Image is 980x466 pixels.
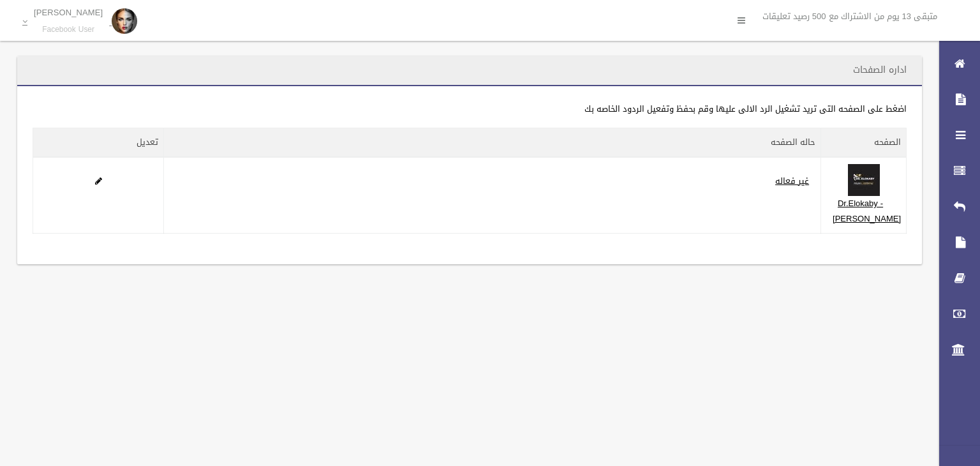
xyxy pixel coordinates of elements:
a: Edit [95,173,102,189]
a: Dr.Elokaby - [PERSON_NAME] [833,195,901,227]
th: تعديل [33,128,164,158]
p: [PERSON_NAME] [34,8,103,17]
a: غير فعاله [775,173,809,189]
header: اداره الصفحات [838,57,922,82]
div: اضغط على الصفحه التى تريد تشغيل الرد الالى عليها وقم بحفظ وتفعيل الردود الخاصه بك [33,101,907,117]
th: الصفحه [821,128,907,158]
small: Facebook User [34,25,103,34]
a: Edit [848,173,880,189]
th: حاله الصفحه [164,128,821,158]
img: 550726183_122103544245022608_1795566891077927605_n.jpg [848,164,880,196]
